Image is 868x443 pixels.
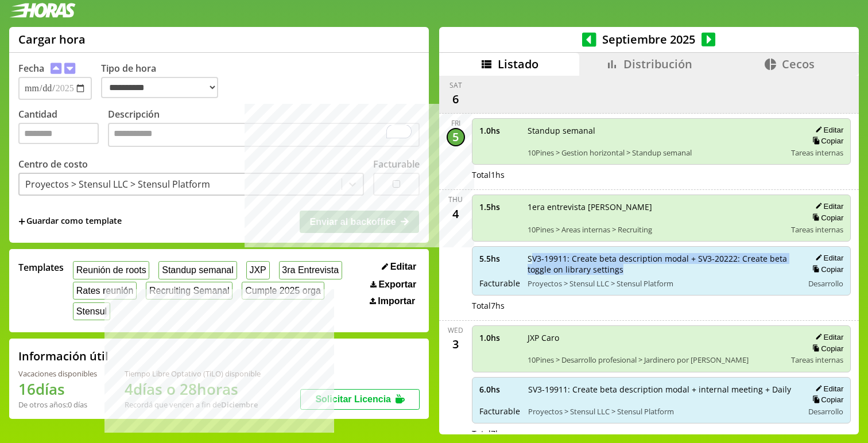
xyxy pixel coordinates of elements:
button: Solicitar Licencia [300,389,420,410]
button: Editar [812,125,843,135]
label: Tipo de hora [101,62,227,100]
button: Reunión de roots [73,261,149,279]
span: SV3-19911: Create beta description modal + SV3-20222: Create beta toggle on library settings [528,253,796,275]
h1: 4 días o 28 horas [125,379,261,399]
span: 10Pines > Areas internas > Recruiting [528,224,784,235]
span: + [18,215,25,228]
span: 5.5 hs [479,253,520,264]
span: Editar [390,262,416,272]
span: Septiembre 2025 [596,32,702,47]
button: Stensul [73,302,110,320]
button: Cumple 2025 orga [242,282,324,300]
select: Tipo de hora [101,77,218,98]
label: Fecha [18,62,44,75]
div: Vacaciones disponibles [18,368,97,379]
span: 6.0 hs [479,384,520,395]
button: Copiar [809,344,843,353]
button: Copiar [809,265,843,274]
div: Thu [448,195,463,204]
div: 6 [447,90,465,108]
label: Cantidad [18,108,108,150]
button: Recruiting Semanal [146,282,232,300]
div: Proyectos > Stensul LLC > Stensul Platform [25,178,210,191]
span: Listado [498,56,538,72]
div: scrollable content [439,76,859,433]
span: Desarrollo [808,406,843,417]
button: Editar [812,384,843,394]
button: 3ra Entrevista [279,261,342,279]
span: Cecos [782,56,815,72]
div: Total 7 hs [472,428,851,439]
span: JXP Caro [528,332,784,343]
span: Facturable [479,406,520,417]
b: Diciembre [221,399,258,410]
span: Distribución [623,56,692,72]
span: Solicitar Licencia [315,394,391,404]
span: Tareas internas [791,355,843,365]
span: Tareas internas [791,224,843,235]
img: logotipo [9,3,76,18]
div: Tiempo Libre Optativo (TiLO) disponible [125,368,261,379]
div: Wed [448,325,463,335]
span: +Guardar como template [18,215,122,228]
span: Proyectos > Stensul LLC > Stensul Platform [528,406,796,417]
span: Proyectos > Stensul LLC > Stensul Platform [528,278,796,289]
span: Standup semanal [528,125,784,136]
button: Editar [812,201,843,211]
span: Importar [378,296,415,306]
button: JXP [246,261,270,279]
span: 1.5 hs [479,201,520,212]
span: 1.0 hs [479,125,520,136]
textarea: To enrich screen reader interactions, please activate Accessibility in Grammarly extension settings [108,123,420,147]
div: Total 7 hs [472,300,851,311]
h2: Información útil [18,348,108,364]
div: De otros años: 0 días [18,399,97,410]
span: Exportar [378,279,416,290]
h1: 16 días [18,379,97,399]
div: Total 1 hs [472,169,851,180]
div: 5 [447,128,465,146]
button: Copiar [809,213,843,223]
button: Exportar [367,279,420,290]
label: Centro de costo [18,158,88,170]
button: Editar [812,332,843,342]
button: Standup semanal [158,261,237,279]
button: Copiar [809,395,843,405]
label: Facturable [373,158,420,170]
span: Templates [18,261,64,274]
span: 10Pines > Desarrollo profesional > Jardinero por [PERSON_NAME] [528,355,784,365]
span: 10Pines > Gestion horizontal > Standup semanal [528,147,784,158]
span: Facturable [479,278,520,289]
button: Editar [378,261,420,273]
div: Sat [449,80,462,90]
div: 4 [447,204,465,223]
div: Fri [451,118,460,128]
input: Cantidad [18,123,99,144]
button: Rates reunión [73,282,137,300]
span: 1.0 hs [479,332,520,343]
span: Desarrollo [808,278,843,289]
h1: Cargar hora [18,32,86,47]
div: 3 [447,335,465,353]
span: 1era entrevista [PERSON_NAME] [528,201,784,212]
div: Recordá que vencen a fin de [125,399,261,410]
button: Copiar [809,136,843,146]
button: Editar [812,253,843,263]
span: Tareas internas [791,147,843,158]
label: Descripción [108,108,420,150]
span: SV3-19911: Create beta description modal + internal meeting + Daily [528,384,796,395]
